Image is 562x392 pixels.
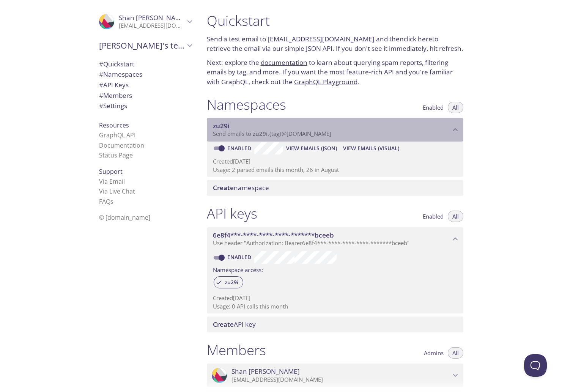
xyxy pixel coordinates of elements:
[99,213,150,222] span: © [DOMAIN_NAME]
[99,177,125,186] a: Via Email
[207,118,463,142] div: zu29i namespace
[213,320,234,329] span: Create
[119,13,187,22] span: Shan [PERSON_NAME]
[207,364,463,387] div: Shan Jiang
[261,58,307,67] a: documentation
[213,157,457,165] p: Created [DATE]
[93,69,198,80] div: Namespaces
[207,58,463,87] p: Next: explore the to learn about querying spam reports, filtering emails by tag, and more. If you...
[110,197,113,206] span: s
[99,167,123,176] span: Support
[286,144,337,153] span: View Emails (JSON)
[99,91,103,100] span: #
[226,253,254,261] a: Enabled
[231,367,300,376] span: Shan [PERSON_NAME]
[93,59,198,69] div: Quickstart
[93,101,198,111] div: Team Settings
[404,35,432,43] a: click here
[93,90,198,101] div: Members
[207,180,463,196] div: Create namespace
[253,130,268,137] span: zu29i
[93,36,198,55] div: Shan's team
[283,142,340,154] button: View Emails (JSON)
[99,40,185,51] span: [PERSON_NAME]'s team
[99,197,113,206] a: FAQ
[99,187,135,195] a: Via Live Chat
[213,121,230,130] span: zu29i
[213,183,269,192] span: namespace
[294,77,357,86] a: GraphQL Playground
[418,102,448,113] button: Enabled
[207,316,463,332] div: Create API Key
[99,80,129,89] span: API Keys
[213,166,457,174] p: Usage: 2 parsed emails this month, 26 in August
[448,211,463,222] button: All
[207,12,463,29] h1: Quickstart
[99,70,142,79] span: Namespaces
[99,70,103,79] span: #
[214,276,243,288] div: zu29i
[213,302,457,310] p: Usage: 0 API calls this month
[207,34,463,54] p: Send a test email to and then to retrieve the email via our simple JSON API. If you don't see it ...
[418,211,448,222] button: Enabled
[99,101,127,110] span: Settings
[99,60,134,68] span: Quickstart
[268,35,375,43] a: [EMAIL_ADDRESS][DOMAIN_NAME]
[99,121,129,129] span: Resources
[99,101,103,110] span: #
[448,347,463,359] button: All
[99,151,133,159] a: Status Page
[220,279,243,286] span: zu29i
[419,347,448,359] button: Admins
[226,145,254,152] a: Enabled
[207,96,286,113] h1: Namespaces
[99,80,103,89] span: #
[99,141,144,150] a: Documentation
[213,320,256,329] span: API key
[448,102,463,113] button: All
[119,22,185,30] p: [EMAIL_ADDRESS][DOMAIN_NAME]
[93,9,198,34] div: Shan Jiang
[99,60,103,68] span: #
[99,131,135,139] a: GraphQL API
[213,130,331,137] span: Send emails to . {tag} @[DOMAIN_NAME]
[207,342,266,359] h1: Members
[207,205,257,222] h1: API keys
[231,376,450,384] p: [EMAIL_ADDRESS][DOMAIN_NAME]
[524,354,547,377] iframe: Help Scout Beacon - Open
[93,80,198,90] div: API Keys
[213,264,263,275] label: Namespace access:
[213,183,234,192] span: Create
[213,294,457,302] p: Created [DATE]
[99,91,132,100] span: Members
[343,144,399,153] span: View Emails (Visual)
[340,142,402,154] button: View Emails (Visual)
